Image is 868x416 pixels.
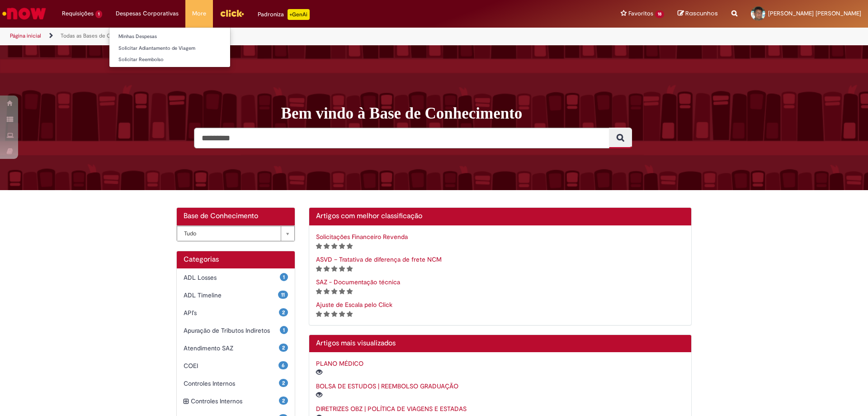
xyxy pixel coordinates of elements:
a: PLANO MÉDICO [316,359,363,368]
ul: Despesas Corporativas [109,27,231,67]
i: 4 [339,311,345,317]
a: Solicitações Financeiro Revenda [316,233,408,241]
span: Favoritos [628,9,653,18]
span: Atendimento SAZ [184,344,279,353]
i: 2 [324,311,330,317]
i: 4 [339,266,345,272]
span: Classificação de artigo - Somente leitura [316,310,353,318]
span: 18 [655,10,664,18]
i: 5 [347,311,353,317]
span: Despesas Corporativas [116,9,179,18]
i: 3 [331,243,337,249]
h2: Artigos mais visualizados [316,339,685,348]
div: 1 Apuração de Tributos Indiretos [177,321,295,339]
a: ASVD – Tratativa de diferença de frete NCM [316,255,442,263]
i: 5 [347,243,353,249]
i: 3 [331,311,337,317]
span: COEI [184,361,278,370]
a: Página inicial [10,32,41,39]
span: More [192,9,206,18]
span: 11 [278,291,288,299]
span: Requisições [62,9,94,18]
img: ServiceNow [1,5,47,23]
div: 2 API's [177,304,295,322]
span: [PERSON_NAME] [PERSON_NAME] [768,10,861,17]
i: 5 [347,266,353,272]
i: 1 [316,288,322,295]
h1: Bem vindo à Base de Conhecimento [281,104,698,123]
a: Solicitar Reembolso [109,55,230,65]
span: 2 [279,344,288,352]
ul: Trilhas de página [7,28,572,44]
i: 1 [316,266,322,272]
p: +GenAi [288,9,310,20]
a: SAZ - Documentação técnica [316,278,400,286]
span: API's [184,308,279,317]
input: Pesquisar [194,128,609,148]
button: Pesquisar [609,128,632,148]
span: Apuração de Tributos Indiretos [184,326,280,335]
div: 2 Atendimento SAZ [177,339,295,357]
a: BOLSA DE ESTUDOS | REEMBOLSO GRADUAÇÃO [316,382,458,390]
span: Classificação de artigo - Somente leitura [316,287,353,295]
i: 3 [331,266,337,272]
i: 3 [331,288,337,295]
span: ADL Timeline [184,291,278,300]
div: 1 ADL Losses [177,268,295,287]
a: Tudo [177,226,295,241]
div: expandir categoria Controles Internos 2 Controles Internos [177,392,295,410]
i: 1 [316,311,322,317]
h2: Artigos com melhor classificação [316,212,685,220]
div: 11 ADL Timeline [177,286,295,304]
i: 2 [324,288,330,295]
span: 6 [278,361,288,369]
span: 1 [95,10,102,18]
span: 2 [279,308,288,316]
span: 2 [279,379,288,387]
span: 1 [280,326,288,334]
div: 2 Controles Internos [177,374,295,392]
a: Minhas Despesas [109,32,230,42]
i: 2 [324,266,330,272]
span: Tudo [184,226,276,241]
span: 2 [279,397,288,405]
span: 1 [280,273,288,281]
i: 4 [339,288,345,295]
div: Padroniza [258,9,310,20]
span: Classificação de artigo - Somente leitura [316,264,353,273]
span: Controles Internos [191,397,279,406]
h2: Base de Conhecimento [184,212,288,220]
i: 4 [339,243,345,249]
img: click_logo_yellow_360x200.png [220,6,244,20]
div: 6 COEI [177,357,295,375]
a: Rascunhos [678,10,718,18]
h1: Categorias [184,256,288,264]
a: Solicitar Adiantamento de Viagem [109,43,230,53]
div: Bases de Conhecimento [177,225,295,241]
i: expandir categoria Controles Internos [184,397,189,406]
a: DIRETRIZES OBZ | POLÍTICA DE VIAGENS E ESTADAS [316,405,467,413]
span: Rascunhos [685,9,718,18]
i: 2 [324,243,330,249]
span: Classificação de artigo - Somente leitura [316,242,353,250]
a: Todas as Bases de Conhecimento [61,32,144,39]
i: 1 [316,243,322,249]
span: Controles Internos [184,379,279,388]
i: 5 [347,288,353,295]
a: Ajuste de Escala pelo Click [316,301,392,309]
span: ADL Losses [184,273,280,282]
